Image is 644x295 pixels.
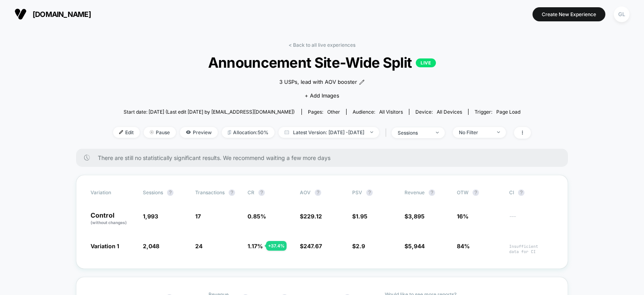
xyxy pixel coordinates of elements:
span: 84% [457,243,470,249]
span: 3,895 [408,213,425,220]
span: Insufficient data for CI [509,244,553,254]
span: Variation [91,189,135,196]
p: Control [91,212,135,226]
span: CR [248,189,254,195]
span: OTW [457,189,501,196]
p: LIVE [416,58,436,67]
button: GL [611,6,632,23]
img: edit [119,130,123,134]
div: GL [614,6,630,22]
span: --- [509,214,553,226]
span: all devices [437,109,462,115]
a: < Back to all live experiences [289,42,355,48]
span: 1.17 % [248,243,263,249]
button: ? [167,189,173,196]
button: ? [473,189,479,196]
span: $ [405,213,425,220]
img: end [497,131,500,133]
span: There are still no statistically significant results. We recommend waiting a few more days [98,154,552,161]
img: calendar [285,130,289,134]
span: 16% [457,213,469,220]
span: $ [405,243,425,249]
span: 17 [195,213,201,220]
div: sessions [398,130,430,136]
span: Sessions [143,189,163,195]
span: $ [352,243,365,249]
span: | [383,127,392,139]
span: Announcement Site-Wide Split [134,54,510,71]
span: other [327,109,340,115]
span: Latest Version: [DATE] - [DATE] [279,127,379,138]
span: Start date: [DATE] (Last edit [DATE] by [EMAIL_ADDRESS][DOMAIN_NAME]) [124,109,295,115]
img: Visually logo [14,8,27,20]
span: Transactions [195,189,225,195]
img: rebalance [228,130,231,135]
span: 3 USPs, lead with AOV booster [279,78,357,86]
span: Variation 1 [91,243,119,249]
span: 2,048 [143,243,159,249]
span: 2.9 [356,243,365,249]
button: ? [258,189,265,196]
span: Device: [409,109,468,115]
div: Trigger: [475,109,520,115]
span: + Add Images [305,92,339,99]
img: end [370,131,373,133]
div: Pages: [308,109,340,115]
img: end [150,130,154,134]
span: 5,944 [408,243,425,249]
span: All Visitors [379,109,403,115]
span: [DOMAIN_NAME] [33,10,91,19]
div: + 37.4 % [266,241,287,251]
span: AOV [300,189,311,195]
span: PSV [352,189,362,195]
span: 1.95 [356,213,367,220]
button: Create New Experience [533,7,605,21]
span: CI [509,189,553,196]
button: ? [366,189,373,196]
button: ? [429,189,435,196]
span: Pause [144,127,176,138]
button: ? [229,189,235,196]
span: 1,993 [143,213,158,220]
img: end [436,132,439,133]
span: (without changes) [91,220,127,225]
span: 247.67 [303,243,322,249]
span: Preview [180,127,218,138]
div: Audience: [353,109,403,115]
div: No Filter [459,129,491,135]
span: 24 [195,243,202,249]
span: Page Load [496,109,520,115]
span: 229.12 [303,213,322,220]
span: $ [352,213,367,220]
span: $ [300,243,322,249]
button: ? [315,189,321,196]
span: $ [300,213,322,220]
span: Edit [113,127,140,138]
span: Allocation: 50% [222,127,275,138]
span: Revenue [405,189,425,195]
button: ? [518,189,524,196]
span: 0.85 % [248,213,266,220]
button: [DOMAIN_NAME] [12,8,93,21]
